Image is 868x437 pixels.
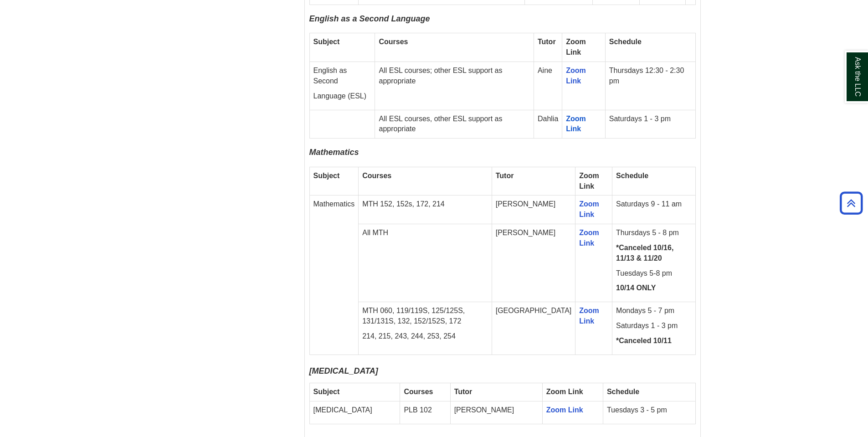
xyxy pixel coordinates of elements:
[375,62,534,110] td: All ESL courses; other ESL support as appropriate
[616,306,691,316] p: Mondays 5 - 7 pm
[609,114,692,124] p: Saturdays 1 - 3 pm
[612,195,695,224] td: Saturdays 9 - 11 am
[616,284,656,292] strong: 10/14 ONLY
[609,38,642,46] strong: Schedule
[313,172,340,180] strong: Subject
[404,405,446,416] p: PLB 102
[579,200,599,218] a: Zoom Link
[616,244,673,262] strong: *Canceled 10/16, 11/13 & 11/20
[492,195,575,224] td: [PERSON_NAME]
[309,14,430,23] span: English as a Second Language
[309,401,400,424] td: [MEDICAL_DATA]
[309,195,359,355] td: Mathematics
[313,388,340,396] strong: Subject
[609,66,692,87] p: Thursdays 12:30 - 2:30 pm
[566,115,588,133] a: Zoom Link
[616,337,672,344] strong: *Canceled 10/11
[579,229,599,247] a: Zoom Link
[362,172,391,180] strong: Courses
[454,388,473,396] strong: Tutor
[607,405,692,416] p: Tuesdays 3 - 5 pm
[309,366,378,375] i: [MEDICAL_DATA]
[362,306,488,327] p: MTH 060, 119/119S, 125/125S, 131/131S, 132, 152/152S, 172
[566,67,586,85] a: Zoom Link
[362,228,488,238] p: All MTH
[538,38,556,46] strong: Tutor
[313,66,371,87] p: English as Second
[579,172,599,190] strong: Zoom Link
[566,38,586,56] strong: Zoom Link
[309,148,359,157] span: Mathematics
[359,195,492,224] td: MTH 152, 152s, 172, 214
[616,172,648,180] strong: Schedule
[496,172,514,180] strong: Tutor
[362,331,488,342] p: 214, 215, 243, 244, 253, 254
[837,197,866,209] a: Back to Top
[492,224,575,302] td: [PERSON_NAME]
[450,401,542,424] td: [PERSON_NAME]
[492,302,575,355] td: [GEOGRAPHIC_DATA]
[313,91,371,102] p: Language (ESL)
[607,388,639,396] strong: Schedule
[546,388,583,396] strong: Zoom Link
[616,228,691,238] p: Thursdays 5 - 8 pm
[546,406,583,414] a: Zoom Link
[379,38,408,46] strong: Courses
[534,62,562,110] td: Aine
[616,321,691,331] p: Saturdays 1 - 3 pm
[404,388,433,396] strong: Courses
[313,38,340,46] strong: Subject
[375,110,534,139] td: All ESL courses, other ESL support as appropriate
[616,268,691,279] p: Tuesdays 5-8 pm
[579,307,599,325] a: Zoom Link
[534,110,562,139] td: Dahlia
